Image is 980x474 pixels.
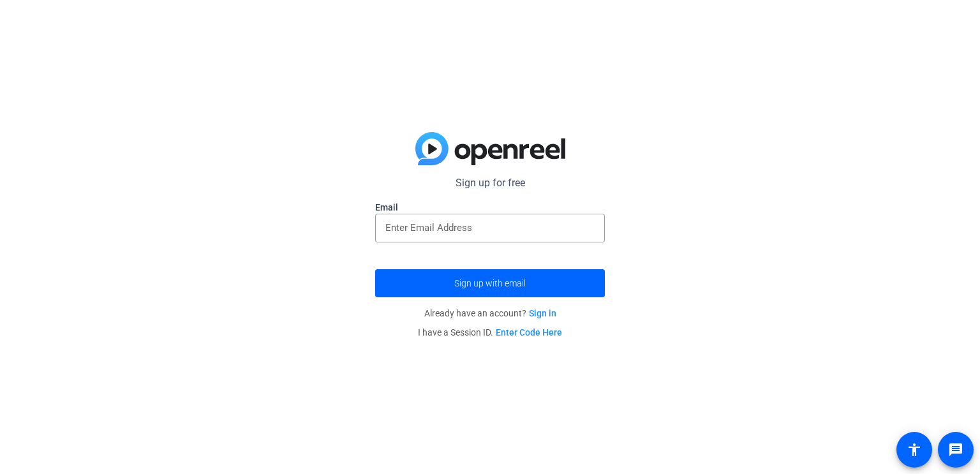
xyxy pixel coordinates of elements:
a: Enter Code Here [496,327,562,337]
p: Sign up for free [375,175,605,191]
input: Enter Email Address [385,220,595,235]
span: Already have an account? [424,308,556,318]
button: Sign up with email [375,269,605,297]
mat-icon: accessibility [907,442,922,457]
a: Sign in [529,308,556,318]
mat-icon: message [948,442,963,457]
label: Email [375,201,605,214]
span: I have a Session ID. [418,327,562,337]
img: blue-gradient.svg [415,132,565,165]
